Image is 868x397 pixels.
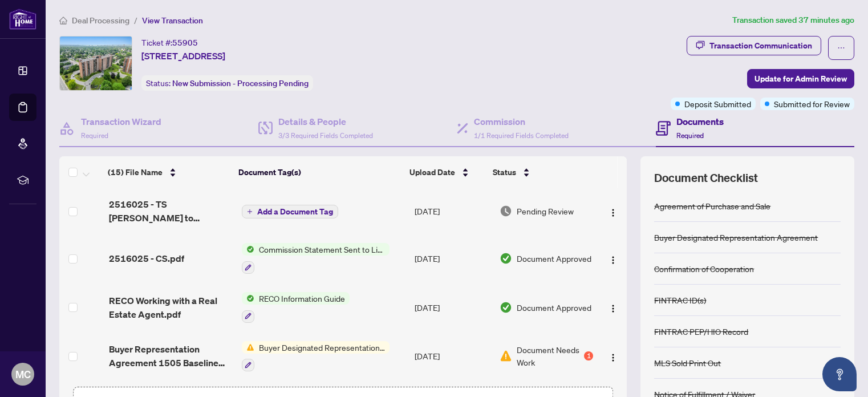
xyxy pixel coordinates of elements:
[109,342,233,370] span: Buyer Representation Agreement 1505 Baseline Ottawa.pdf
[72,15,129,26] span: Deal Processing
[687,36,821,55] button: Transaction Communication
[109,197,233,225] span: 2516025 - TS [PERSON_NAME] to review.pdf
[604,202,622,220] button: Logo
[242,292,254,305] img: Status Icon
[409,166,455,179] span: Upload Date
[654,357,721,369] div: MLS Sold Print Out
[474,131,569,140] span: 1/1 Required Fields Completed
[109,252,184,265] span: 2516025 - CS.pdf
[709,37,812,55] div: Transaction Communication
[242,243,390,274] button: Status IconCommission Statement Sent to Listing Brokerage
[609,208,618,217] img: Logo
[774,98,850,110] span: Submitted for Review
[141,36,198,49] div: Ticket #:
[493,166,516,179] span: Status
[604,249,622,268] button: Logo
[654,200,770,212] div: Agreement of Purchase and Sale
[654,231,818,244] div: Buyer Designated Representation Agreement
[747,69,854,88] button: Update for Admin Review
[242,341,254,354] img: Status Icon
[609,256,618,265] img: Logo
[172,78,309,88] span: New Submission - Processing Pending
[654,170,758,186] span: Document Checklist
[242,243,254,256] img: Status Icon
[517,343,582,368] span: Document Needs Work
[517,205,574,217] span: Pending Review
[755,70,847,88] span: Update for Admin Review
[676,131,704,140] span: Required
[684,98,751,110] span: Deposit Submitted
[141,49,225,63] span: [STREET_ADDRESS]
[254,341,390,354] span: Buyer Designated Representation Agreement
[109,294,233,321] span: RECO Working with a Real Estate Agent.pdf
[247,209,253,214] span: plus
[172,38,198,48] span: 55905
[108,166,163,179] span: (15) File Name
[517,301,591,314] span: Document Approved
[604,298,622,317] button: Logo
[60,37,132,90] img: IMG-X12237263_1.jpg
[500,205,512,217] img: Document Status
[254,292,350,305] span: RECO Information Guide
[81,131,108,140] span: Required
[15,366,31,382] span: MC
[278,115,373,128] h4: Details & People
[500,301,512,314] img: Document Status
[242,341,390,372] button: Status IconBuyer Designated Representation Agreement
[405,156,488,188] th: Upload Date
[609,304,618,313] img: Logo
[254,243,390,256] span: Commission Statement Sent to Listing Brokerage
[654,325,748,338] div: FINTRAC PEP/HIO Record
[654,262,754,275] div: Confirmation of Cooperation
[488,156,589,188] th: Status
[410,188,495,234] td: [DATE]
[500,252,512,265] img: Document Status
[732,14,854,27] article: Transaction saved 37 minutes ago
[9,9,36,30] img: logo
[278,131,373,140] span: 3/3 Required Fields Completed
[822,357,857,391] button: Open asap
[103,156,234,188] th: (15) File Name
[257,208,333,216] span: Add a Document Tag
[654,294,706,306] div: FINTRAC ID(s)
[141,75,313,91] div: Status:
[837,44,845,52] span: ellipsis
[517,252,591,265] span: Document Approved
[500,350,512,362] img: Document Status
[604,347,622,365] button: Logo
[81,115,161,128] h4: Transaction Wizard
[234,156,405,188] th: Document Tag(s)
[242,204,338,219] button: Add a Document Tag
[242,205,338,218] button: Add a Document Tag
[410,332,495,381] td: [DATE]
[609,353,618,362] img: Logo
[474,115,569,128] h4: Commission
[584,351,593,360] div: 1
[142,15,203,26] span: View Transaction
[59,17,67,25] span: home
[410,234,495,283] td: [DATE]
[676,115,724,128] h4: Documents
[410,283,495,332] td: [DATE]
[242,292,350,323] button: Status IconRECO Information Guide
[134,14,137,27] li: /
